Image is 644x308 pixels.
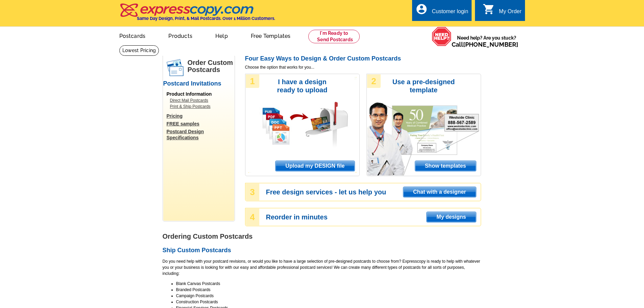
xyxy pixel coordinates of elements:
h1: Order Custom Postcards [188,59,234,73]
div: Customer login [432,8,468,18]
i: shopping_cart [483,3,495,15]
li: Blank Canvas Postcards [176,281,481,287]
a: My designs [426,212,476,222]
li: Branded Postcards [176,287,481,293]
span: Need help? Are you stuck? [452,34,522,48]
span: Show templates [415,161,476,171]
div: 1 [246,74,259,88]
a: Postcards [109,27,157,43]
a: Products [158,27,203,43]
a: FREE samples [167,121,234,127]
div: 2 [367,74,381,88]
h3: Use a pre-designed template [389,78,458,94]
a: Print & Ship Postcards [170,103,231,110]
a: shopping_cart My Order [483,7,522,16]
a: Same Day Design, Print, & Mail Postcards. Over 1 Million Customers. [119,8,275,21]
h3: I have a design ready to upload [268,78,337,94]
div: 3 [246,184,259,200]
h3: Free design services - let us help you [266,189,480,195]
span: Choose the option that works for you... [245,64,481,70]
h4: Same Day Design, Print, & Mail Postcards. Over 1 Million Customers. [137,16,275,21]
span: Upload my DESIGN file [276,161,354,171]
a: account_circle Customer login [415,7,468,16]
h2: Ship Custom Postcards [163,247,481,254]
li: Campaign Postcards [176,293,481,299]
span: Call [452,41,518,48]
span: My designs [427,212,476,222]
a: Free Templates [240,27,302,43]
a: [PHONE_NUMBER] [463,41,518,48]
a: Help [205,27,239,43]
a: Upload my DESIGN file [275,161,355,171]
h2: Four Easy Ways to Design & Order Custom Postcards [245,55,481,63]
h3: Reorder in minutes [266,214,480,220]
a: Show templates [415,161,476,171]
span: Product Information [167,91,212,97]
li: Construction Postcards [176,299,481,305]
a: Pricing [167,113,234,119]
i: account_circle [415,3,428,15]
p: Do you need help with your postcard revisions, or would you like to have a large selection of pre... [163,258,481,277]
a: Direct Mail Postcards [170,97,231,103]
h2: Postcard Invitations [163,80,234,88]
a: Postcard Design Specifications [167,128,234,141]
div: My Order [499,8,522,18]
strong: Ordering Custom Postcards [163,233,253,240]
a: Chat with a designer [403,187,476,197]
img: postcards.png [167,59,184,76]
span: Chat with a designer [403,187,476,197]
img: help [432,27,452,46]
div: 4 [246,209,259,226]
